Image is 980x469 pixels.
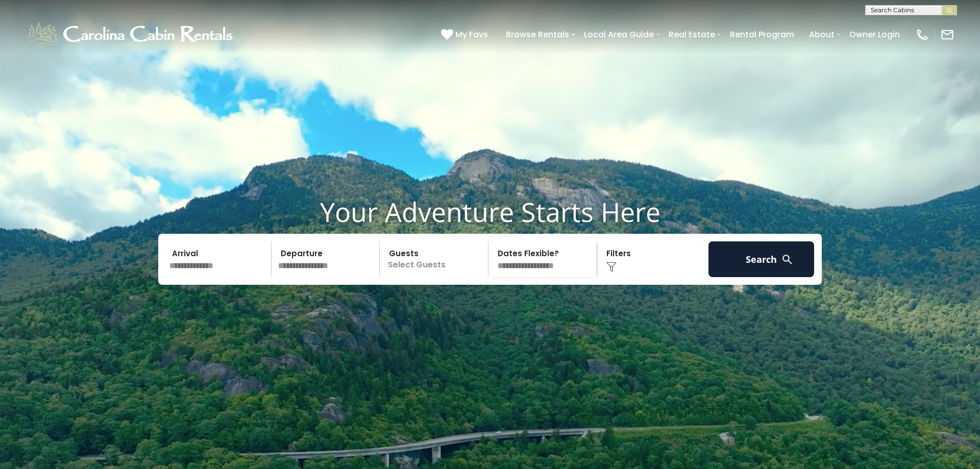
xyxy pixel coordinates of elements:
a: Local Area Guide [579,26,659,43]
a: About [804,26,840,43]
img: mail-regular-white.png [940,28,954,42]
img: filter--v1.png [606,262,617,272]
img: White-1-1-2.png [26,19,237,50]
a: Browse Rentals [501,26,574,43]
h1: Your Adventure Starts Here [8,196,972,228]
button: Search [708,241,814,277]
a: Owner Login [844,26,905,43]
a: My Favs [441,28,491,41]
img: search-regular-white.png [781,253,794,266]
a: Real Estate [664,26,720,43]
a: Rental Program [725,26,799,43]
span: My Favs [455,28,488,41]
img: phone-regular-white.png [915,28,929,42]
p: Select Guests [383,241,488,277]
